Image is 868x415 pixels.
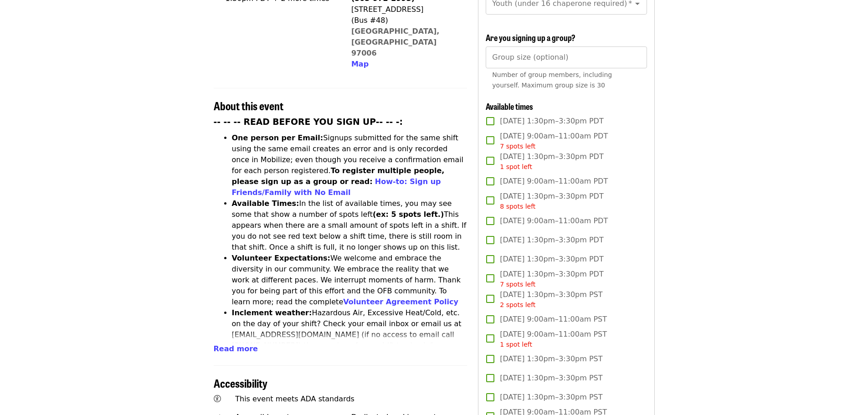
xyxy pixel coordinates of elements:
[343,297,458,306] a: Volunteer Agreement Policy
[500,301,535,308] span: 2 spots left
[351,4,460,15] div: [STREET_ADDRESS]
[214,97,283,113] span: About this event
[232,199,299,208] strong: Available Times:
[500,373,602,384] span: [DATE] 1:30pm–3:30pm PST
[486,100,533,112] span: Available times
[500,203,535,210] span: 8 spots left
[500,269,603,289] span: [DATE] 1:30pm–3:30pm PDT
[500,354,602,364] span: [DATE] 1:30pm–3:30pm PST
[232,133,467,198] li: Signups submitted for the same shift using the same email creates an error and is only recorded o...
[373,210,444,219] strong: (ex: 5 spots left.)
[500,151,603,172] span: [DATE] 1:30pm–3:30pm PDT
[486,46,647,68] input: [object Object]
[214,117,403,127] strong: -- -- -- READ BEFORE YOU SIGN UP-- -- -:
[500,235,603,246] span: [DATE] 1:30pm–3:30pm PDT
[232,308,312,317] strong: Inclement weather:
[214,343,258,354] button: Read more
[500,289,602,310] span: [DATE] 1:30pm–3:30pm PST
[232,254,331,262] strong: Volunteer Expectations:
[492,71,612,89] span: Number of group members, including yourself. Maximum group size is 30
[232,198,467,253] li: In the list of available times, you may see some that show a number of spots left This appears wh...
[500,215,608,226] span: [DATE] 9:00am–11:00am PDT
[486,31,575,43] span: Are you signing up a group?
[500,143,535,150] span: 7 spots left
[232,307,467,362] li: Hazardous Air, Excessive Heat/Cold, etc. on the day of your shift? Check your email inbox or emai...
[500,191,603,211] span: [DATE] 1:30pm–3:30pm PDT
[500,281,535,288] span: 7 spots left
[351,60,369,68] span: Map
[500,314,607,325] span: [DATE] 9:00am–11:00am PST
[351,59,369,70] button: Map
[500,176,608,187] span: [DATE] 9:00am–11:00am PDT
[500,341,532,348] span: 1 spot left
[235,395,354,403] span: This event meets ADA standards
[214,395,221,403] i: universal-access icon
[232,166,445,186] strong: To register multiple people, please sign up as a group or read:
[232,177,441,197] a: How-to: Sign up Friends/Family with No Email
[351,27,440,57] a: [GEOGRAPHIC_DATA], [GEOGRAPHIC_DATA] 97006
[500,392,602,403] span: [DATE] 1:30pm–3:30pm PST
[500,163,532,170] span: 1 spot left
[500,254,603,265] span: [DATE] 1:30pm–3:30pm PDT
[232,253,467,307] li: We welcome and embrace the diversity in our community. We embrace the reality that we work at dif...
[214,344,258,353] span: Read more
[232,133,324,142] strong: One person per Email:
[500,116,603,127] span: [DATE] 1:30pm–3:30pm PDT
[500,131,608,151] span: [DATE] 9:00am–11:00am PDT
[500,329,607,349] span: [DATE] 9:00am–11:00am PST
[351,15,460,26] div: (Bus #48)
[214,375,267,391] span: Accessibility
